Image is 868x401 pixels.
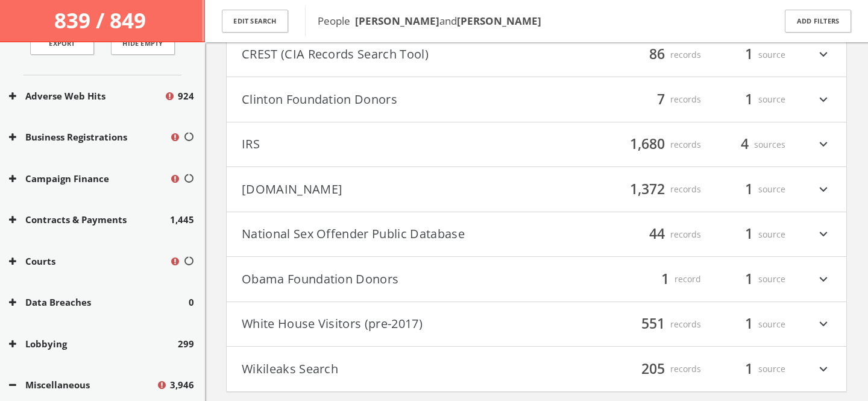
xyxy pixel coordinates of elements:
[624,134,670,155] span: 1,680
[644,44,670,65] span: 86
[652,89,670,110] span: 7
[816,224,831,245] i: expand_more
[629,179,701,200] div: records
[816,89,831,110] i: expand_more
[816,179,831,200] i: expand_more
[644,224,670,245] span: 44
[355,14,439,28] b: [PERSON_NAME]
[189,295,194,309] span: 0
[713,314,785,335] div: source
[9,213,170,227] button: Contracts & Payments
[713,224,785,245] div: source
[636,314,670,335] span: 551
[629,359,701,379] div: records
[9,89,164,103] button: Adverse Web Hits
[624,178,670,200] span: 1,372
[111,32,175,55] button: Hide Empty
[816,359,831,379] i: expand_more
[54,6,151,34] span: 839 / 849
[740,44,758,65] span: 1
[170,213,194,227] span: 1,445
[242,179,536,200] button: [DOMAIN_NAME]
[9,254,169,268] button: Courts
[242,314,536,335] button: White House Visitors (pre-2017)
[629,269,701,289] div: record
[457,14,541,28] b: [PERSON_NAME]
[735,134,754,155] span: 4
[9,295,189,309] button: Data Breaches
[242,269,536,289] button: Obama Foundation Donors
[636,358,670,379] span: 205
[629,224,701,245] div: records
[629,45,701,65] div: records
[740,178,758,200] span: 1
[178,89,194,103] span: 924
[242,45,536,65] button: CREST (CIA Records Search Tool)
[9,378,156,392] button: Miscellaneous
[740,224,758,245] span: 1
[355,14,457,28] span: and
[713,89,785,110] div: source
[242,134,536,155] button: IRS
[740,358,758,379] span: 1
[740,89,758,110] span: 1
[713,179,785,200] div: source
[713,134,785,155] div: sources
[713,269,785,289] div: source
[9,172,169,186] button: Campaign Finance
[222,10,288,33] button: Edit Search
[740,268,758,289] span: 1
[629,134,701,155] div: records
[740,314,758,335] span: 1
[30,32,94,55] a: Export
[629,314,701,335] div: records
[9,337,178,351] button: Lobbying
[178,337,194,351] span: 299
[713,45,785,65] div: source
[816,314,831,335] i: expand_more
[242,359,536,379] button: Wikileaks Search
[816,134,831,155] i: expand_more
[785,10,851,33] button: Add Filters
[170,378,194,392] span: 3,946
[816,269,831,289] i: expand_more
[816,45,831,65] i: expand_more
[713,359,785,379] div: source
[242,89,536,110] button: Clinton Foundation Donors
[656,268,675,289] span: 1
[629,89,701,110] div: records
[318,14,541,28] span: People
[9,130,169,144] button: Business Registrations
[242,224,536,245] button: National Sex Offender Public Database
